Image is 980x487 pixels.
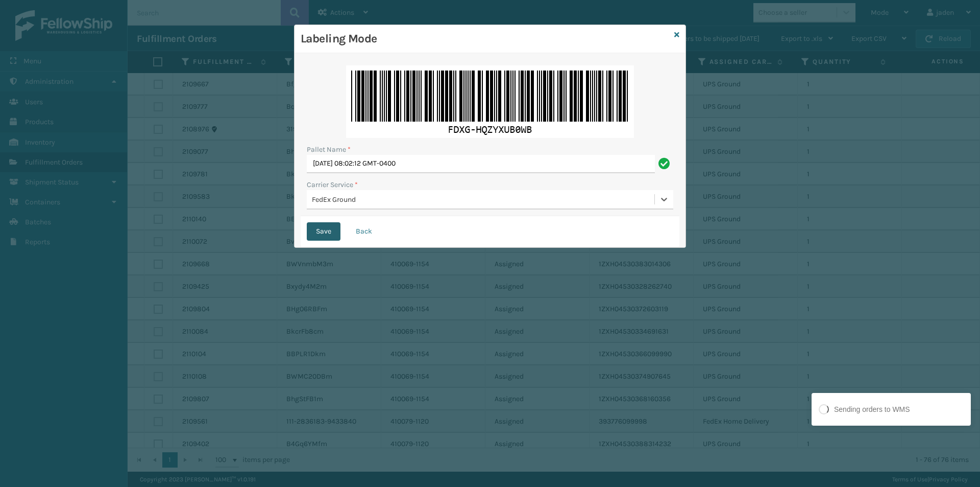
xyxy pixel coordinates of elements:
div: Sending orders to WMS [834,404,910,415]
div: FedEx Ground [312,194,655,205]
h3: Labeling Mode [301,31,670,47]
img: +AnXXcAAAAGSURBVAMAHwUZao60zxIAAAAASUVORK5CYII= [346,65,634,138]
label: Pallet Name [307,144,351,155]
label: Carrier Service [307,179,358,190]
button: Save [307,222,340,241]
button: Back [347,222,381,241]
